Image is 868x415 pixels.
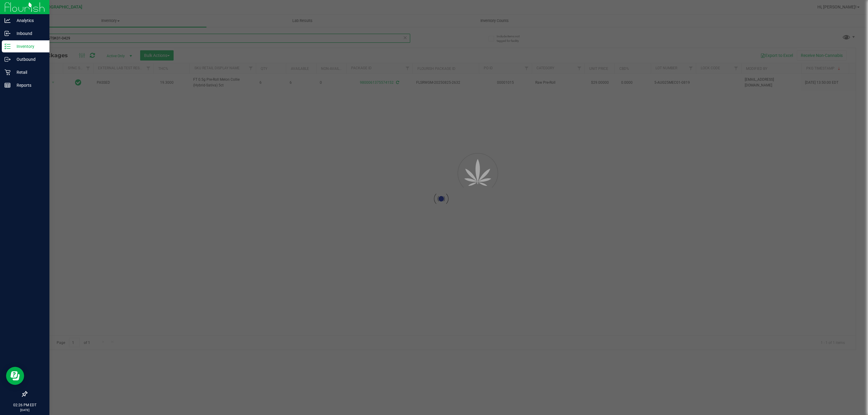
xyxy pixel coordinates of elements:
[3,402,47,408] p: 02:26 PM EDT
[5,69,11,75] inline-svg: Retail
[5,17,11,23] inline-svg: Analytics
[11,69,47,76] p: Retail
[5,82,11,88] inline-svg: Reports
[5,56,11,62] inline-svg: Outbound
[11,56,47,63] p: Outbound
[3,408,47,412] p: [DATE]
[5,30,11,36] inline-svg: Inbound
[11,30,47,37] p: Inbound
[11,82,47,89] p: Reports
[6,367,24,385] iframe: Resource center
[5,43,11,49] inline-svg: Inventory
[11,43,47,50] p: Inventory
[11,17,47,24] p: Analytics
